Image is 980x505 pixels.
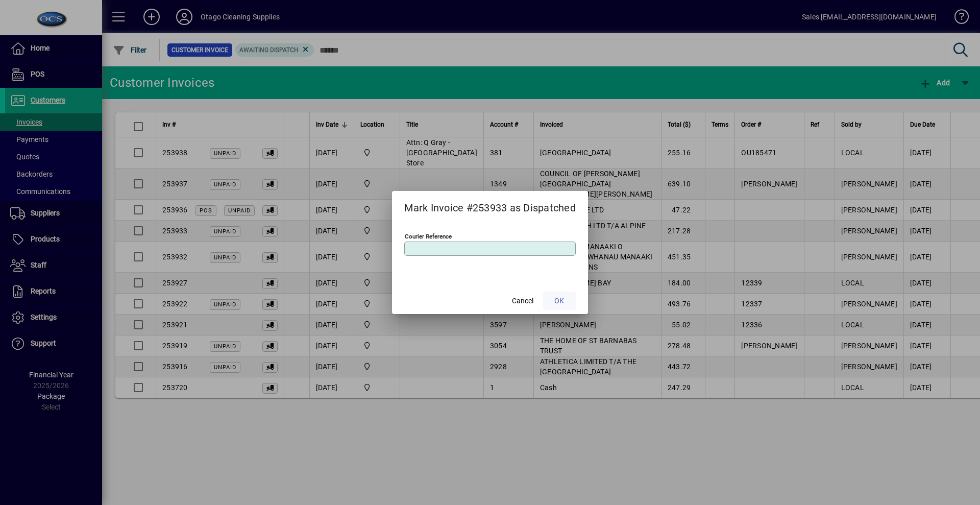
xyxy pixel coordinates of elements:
button: OK [543,292,576,310]
button: Cancel [506,292,539,310]
mat-label: Courier Reference [405,233,452,240]
h2: Mark Invoice #253933 as Dispatched [392,191,588,221]
span: OK [554,296,564,306]
span: Cancel [512,296,533,306]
